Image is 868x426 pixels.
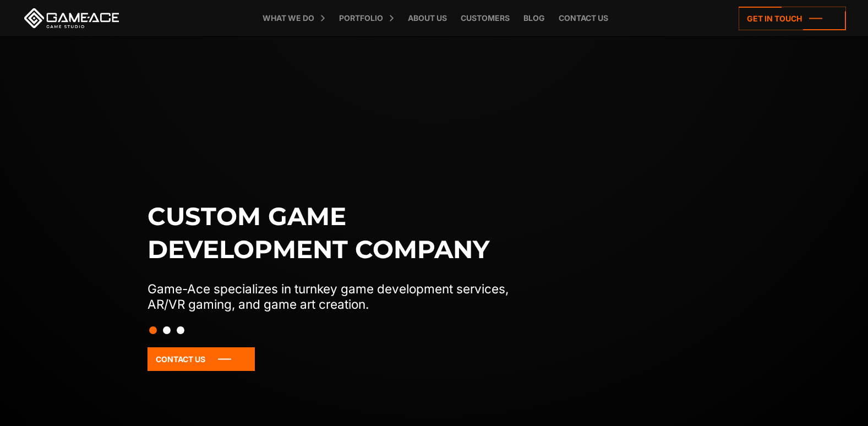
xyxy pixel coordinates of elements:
[177,321,184,340] button: Slide 3
[163,321,171,340] button: Slide 2
[148,281,532,312] p: Game-Ace specializes in turnkey game development services, AR/VR gaming, and game art creation.
[148,200,532,266] h1: Custom game development company
[149,321,157,340] button: Slide 1
[148,347,255,371] a: Contact Us
[739,7,846,30] a: Get in touch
